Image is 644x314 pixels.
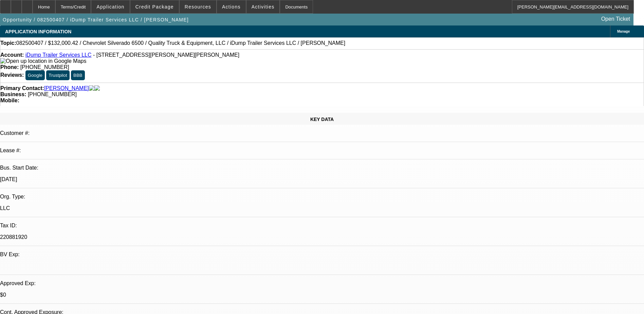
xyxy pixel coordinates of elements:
[0,85,44,91] strong: Primary Contact:
[617,30,630,33] span: Manage
[5,29,71,34] span: APPLICATION INFORMATION
[25,52,92,58] a: iDump Trailer Services LLC
[180,0,216,13] button: Resources
[93,52,239,58] span: - [STREET_ADDRESS][PERSON_NAME][PERSON_NAME]
[0,58,86,64] img: Open up location in Google Maps
[94,85,100,91] img: linkedin-icon.png
[3,17,189,22] span: Opportunity / 082500407 / iDump Trailer Services LLC / [PERSON_NAME]
[310,117,334,122] span: KEY DATA
[599,13,633,25] a: Open Ticket
[25,70,45,80] button: Google
[91,0,129,13] button: Application
[185,4,211,10] span: Resources
[46,70,69,80] button: Trustpilot
[252,4,275,10] span: Activities
[96,4,124,10] span: Application
[44,85,89,91] a: [PERSON_NAME]
[217,0,246,13] button: Actions
[16,40,345,46] span: 082500407 / $132,000.42 / Chevrolet Silverado 6500 / Quality Truck & Equipment, LLC / iDump Trail...
[0,64,19,70] strong: Phone:
[222,4,241,10] span: Actions
[28,91,77,97] span: [PHONE_NUMBER]
[0,91,26,97] strong: Business:
[0,58,86,64] a: View Google Maps
[89,85,94,91] img: facebook-icon.png
[0,72,24,78] strong: Reviews:
[130,0,179,13] button: Credit Package
[71,70,85,80] button: BBB
[0,52,24,58] strong: Account:
[0,40,16,46] strong: Topic:
[246,0,280,13] button: Activities
[135,4,174,10] span: Credit Package
[0,98,19,103] strong: Mobile:
[20,64,69,70] span: [PHONE_NUMBER]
